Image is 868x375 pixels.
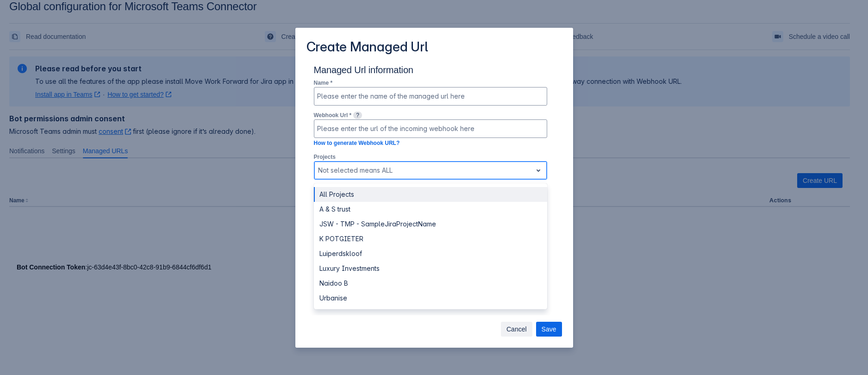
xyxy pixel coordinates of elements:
button: Save [536,322,562,337]
div: Luxury Investments [314,261,547,276]
h3: Create Managed Url [306,39,428,57]
div: Naidoo B [314,276,547,291]
div: Urbanise [314,291,547,306]
h3: Managed Url information [314,64,555,78]
span: Save [542,322,556,337]
span: open [533,165,544,176]
button: Cancel [501,322,532,337]
div: Luiperdskloof [314,246,547,261]
div: All Projects [314,187,547,202]
span: Cancel [506,322,527,337]
span: Projects [314,154,336,160]
a: ? [353,111,362,119]
input: Please enter the name of the managed url here [314,88,547,105]
div: A & S trust [314,202,547,217]
div: JSW - TMP - SampleJiraProjectName [314,217,547,231]
div: K POTGIETER [314,231,547,246]
span: Webhook Url * [314,112,352,119]
span: ? [353,112,362,119]
a: How to generate Webhook URL? [314,140,400,146]
input: Please enter the url of the incoming webhook here [314,120,547,137]
span: Name * [314,80,333,86]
